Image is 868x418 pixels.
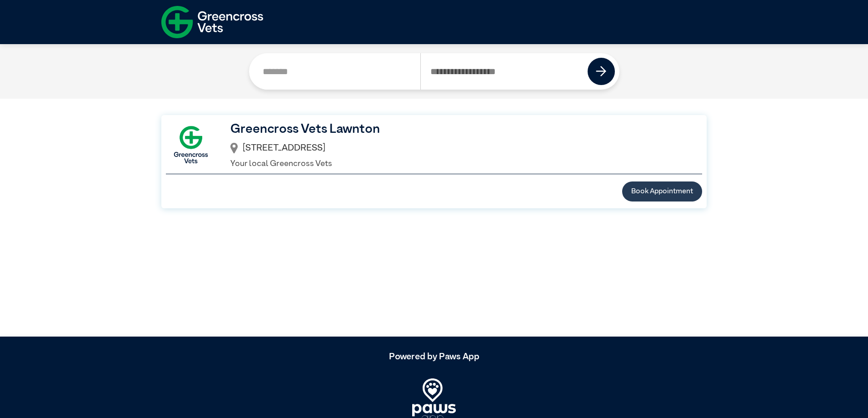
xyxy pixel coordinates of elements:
p: Your local Greencross Vets [230,158,688,170]
img: icon-right [596,66,607,77]
img: GX-Square.png [166,120,216,170]
input: Search by Clinic Name [254,53,421,90]
h3: Greencross Vets Lawnton [230,120,688,139]
button: Book Appointment [622,181,702,201]
h5: Powered by Paws App [161,351,707,362]
div: [STREET_ADDRESS] [230,139,688,158]
img: f-logo [161,2,263,42]
input: Search by Postcode [420,53,588,90]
